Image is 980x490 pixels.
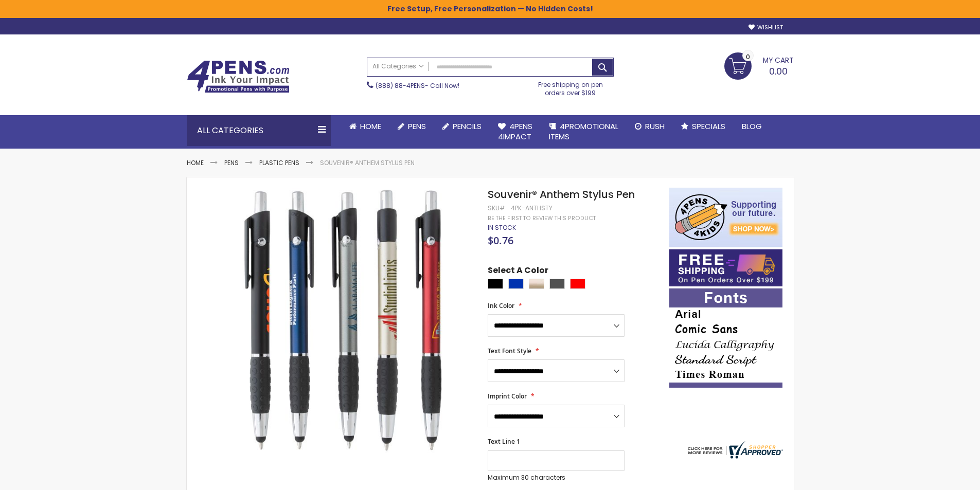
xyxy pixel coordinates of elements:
[488,187,635,202] span: Souvenir® Anthem Stylus Pen
[498,121,532,142] span: 4Pens 4impact
[320,159,415,167] li: Souvenir® Anthem Stylus Pen
[488,265,548,279] span: Select A Color
[376,81,459,90] span: - Call Now!
[490,115,541,149] a: 4Pens4impact
[749,24,783,31] a: Wishlist
[488,279,503,289] div: Black
[453,121,482,132] span: Pencils
[570,279,585,289] div: Red
[685,441,783,459] img: 4pens.com widget logo
[360,121,381,132] span: Home
[259,158,299,167] a: Plastic Pens
[376,81,425,90] a: (888) 88-4PENS
[488,301,514,310] span: Ink Color
[488,214,596,222] a: Be the first to review this product
[488,233,513,247] span: $0.76
[488,474,625,482] p: Maximum 30 characters
[488,224,516,232] div: Availability
[389,115,434,138] a: Pens
[541,115,627,149] a: 4PROMOTIONALITEMS
[488,347,531,355] span: Text Font Style
[645,121,665,132] span: Rush
[742,121,762,132] span: Blog
[549,121,618,142] span: 4PROMOTIONAL ITEMS
[187,158,204,167] a: Home
[669,188,782,247] img: 4pens 4 kids
[488,204,507,212] strong: SKU
[527,77,614,97] div: Free shipping on pen orders over $199
[488,437,520,446] span: Text Line 1
[341,115,389,138] a: Home
[372,62,424,70] span: All Categories
[769,65,788,78] span: 0.00
[224,158,239,167] a: Pens
[685,452,783,461] a: 4pens.com certificate URL
[549,279,565,289] div: Gunmetal
[669,249,782,286] img: Free shipping on orders over $199
[529,279,544,289] div: Champagne
[692,121,725,132] span: Specials
[724,52,794,78] a: 0.00 0
[746,52,750,62] span: 0
[488,392,527,401] span: Imprint Color
[434,115,490,138] a: Pencils
[187,60,290,93] img: 4Pens Custom Pens and Promotional Products
[511,204,553,212] div: 4PK-ANTHSTY
[734,115,770,138] a: Blog
[673,115,734,138] a: Specials
[669,288,782,388] img: font-personalization-examples
[187,115,331,146] div: All Categories
[488,223,516,232] span: In stock
[627,115,673,138] a: Rush
[508,279,524,289] div: Blue
[367,58,429,75] a: All Categories
[408,121,426,132] span: Pens
[207,186,474,453] img: Souvenir® Anthem Stylus Pen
